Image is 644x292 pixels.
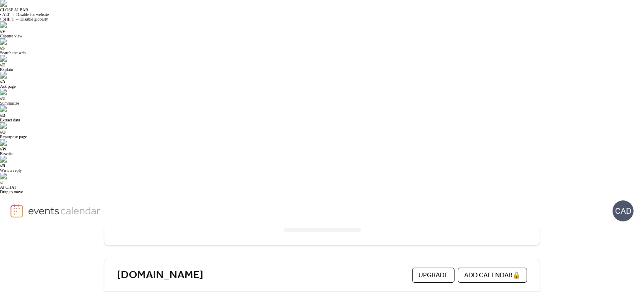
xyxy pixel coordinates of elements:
img: logo [10,204,23,218]
div: CAD [613,200,634,221]
a: [DOMAIN_NAME] [117,268,203,282]
img: logo-type [28,204,101,217]
span: Upgrade [418,271,448,281]
button: Upgrade [412,268,454,283]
